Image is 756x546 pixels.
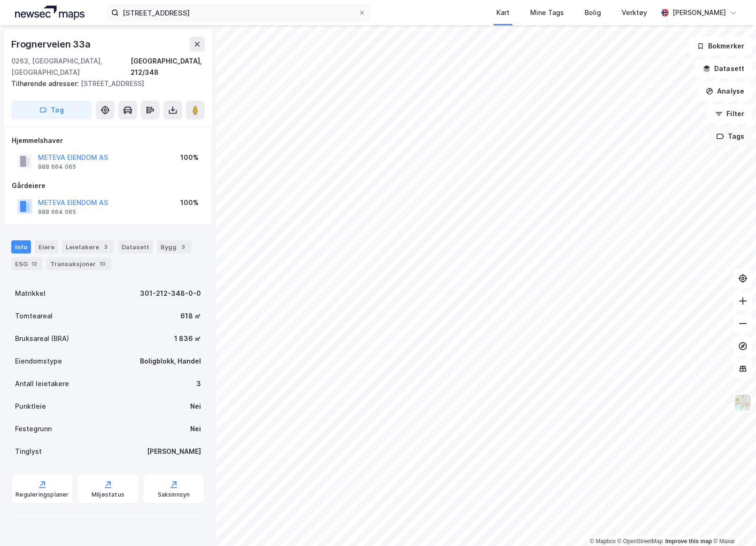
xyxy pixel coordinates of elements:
div: 618 ㎡ [180,310,201,322]
div: Nei [190,401,201,412]
div: Saksinnsyn [158,491,190,499]
span: Tilhørende adresser: [11,79,81,87]
button: Tags [709,127,752,146]
div: 12 [30,259,39,269]
div: 0263, [GEOGRAPHIC_DATA], [GEOGRAPHIC_DATA] [11,55,131,78]
div: 988 664 065 [38,163,76,171]
div: Mine Tags [530,7,564,18]
img: logo.a4113a55bc3d86da70a041830d287a7e.svg [15,6,85,20]
div: Gårdeiere [12,180,204,191]
div: [GEOGRAPHIC_DATA], 212/348 [131,55,205,78]
button: Filter [707,104,752,123]
div: 3 [101,242,110,252]
div: Hjemmelshaver [12,135,204,146]
div: 3 [196,378,201,389]
div: Info [11,240,31,253]
button: Bokmerker [689,37,752,55]
div: [STREET_ADDRESS] [11,78,197,89]
div: Bygg [157,240,192,253]
div: Punktleie [15,401,46,412]
div: Bolig [585,7,601,18]
div: Miljøstatus [92,491,124,499]
div: Boligblokk, Handel [140,356,201,367]
div: 100% [180,197,199,208]
div: Antall leietakere [15,378,69,389]
div: Nei [190,423,201,435]
div: Matrikkel [15,288,46,299]
div: Datasett [118,240,153,253]
div: Reguleringsplaner [15,491,69,499]
a: Mapbox [590,538,616,545]
div: 988 664 065 [38,208,76,216]
div: Transaksjoner [46,257,111,270]
div: 1 836 ㎡ [174,333,201,344]
button: Datasett [695,59,752,78]
div: Verktøy [622,7,647,18]
div: 3 [178,242,188,252]
a: Improve this map [665,538,712,545]
button: Tag [11,101,92,119]
input: Søk på adresse, matrikkel, gårdeiere, leietakere eller personer [119,6,358,20]
iframe: Chat Widget [709,501,756,546]
div: Kart [496,7,509,18]
button: Analyse [698,82,752,101]
div: 10 [98,259,108,269]
a: OpenStreetMap [617,538,663,545]
div: [PERSON_NAME] [672,7,726,18]
div: Eiendomstype [15,356,62,367]
img: Z [734,394,752,411]
div: 301-212-348-0-0 [140,288,201,299]
div: ESG [11,257,43,270]
div: Frognerveien 33a [11,37,93,52]
div: Eiere [35,240,58,253]
div: Tinglyst [15,446,42,457]
div: Bruksareal (BRA) [15,333,69,344]
div: [PERSON_NAME] [147,446,201,457]
div: 100% [180,152,199,163]
div: Tomteareal [15,310,53,322]
div: Leietakere [62,240,114,253]
div: Festegrunn [15,423,52,435]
